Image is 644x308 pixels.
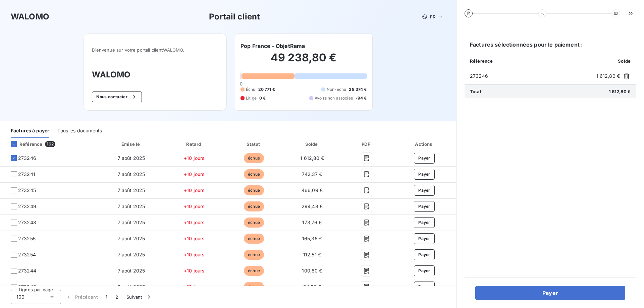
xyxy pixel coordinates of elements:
[102,290,111,304] button: 1
[18,251,36,258] span: 273254
[92,69,218,81] h3: WALOMO
[414,153,435,164] button: Payer
[300,155,324,161] span: 1 612,80 €
[414,233,435,244] button: Payer
[246,95,257,101] span: Litige
[118,236,145,241] span: 7 août 2025
[118,268,145,273] span: 7 août 2025
[470,73,594,79] span: 273246
[244,266,264,276] span: échue
[184,284,205,290] span: +10 jours
[18,203,36,210] span: 273249
[92,91,142,102] button: Nous contacter
[118,220,145,225] span: 7 août 2025
[184,268,205,273] span: +10 jours
[609,89,631,94] span: 1 612,80 €
[240,81,243,86] span: 0
[118,203,145,209] span: 7 août 2025
[302,236,322,241] span: 165,36 €
[259,95,266,101] span: 0 €
[118,284,145,290] span: 7 août 2025
[258,86,275,93] span: 20 771 €
[303,252,321,257] span: 112,51 €
[100,141,163,147] div: Émise le
[470,58,493,64] span: Référence
[430,14,435,19] span: FR
[122,290,156,304] button: Suivant
[11,11,49,23] h3: WALOMO
[315,95,353,101] span: Avoirs non associés
[184,171,205,177] span: +10 jours
[5,141,42,147] div: Référence
[465,41,636,54] h6: Factures sélectionnées pour le paiement :
[106,294,107,300] span: 1
[165,141,223,147] div: Retard
[349,86,367,93] span: 28 374 €
[111,290,122,304] button: 2
[118,187,145,193] span: 7 août 2025
[356,95,367,101] span: -94 €
[18,235,36,242] span: 273255
[596,73,620,79] span: 1 612,80 €
[414,217,435,228] button: Payer
[302,171,322,177] span: 742,37 €
[414,185,435,196] button: Payer
[244,201,264,211] span: échue
[184,236,205,241] span: +10 jours
[240,42,305,50] h6: Pop France - ObjetRama
[11,124,49,138] div: Factures à payer
[302,187,323,193] span: 466,09 €
[414,249,435,260] button: Payer
[244,153,264,163] span: échue
[302,268,322,273] span: 100,80 €
[244,169,264,179] span: échue
[61,290,102,304] button: Précédent
[244,185,264,195] span: échue
[246,86,256,93] span: Échu
[342,141,391,147] div: PDF
[18,267,36,274] span: 273244
[18,219,36,226] span: 273248
[184,187,205,193] span: +10 jours
[244,282,264,292] span: échue
[240,51,367,71] h2: 49 238,80 €
[285,141,339,147] div: Solde
[184,155,205,161] span: +10 jours
[414,169,435,180] button: Payer
[394,141,455,147] div: Actions
[618,58,631,64] span: Solde
[209,11,260,23] h3: Portail client
[244,250,264,260] span: échue
[414,265,435,276] button: Payer
[414,201,435,212] button: Payer
[118,252,145,257] span: 7 août 2025
[45,141,55,147] span: 162
[302,203,323,209] span: 294,48 €
[327,86,346,93] span: Non-échu
[18,171,35,178] span: 273241
[118,171,145,177] span: 7 août 2025
[414,282,435,292] button: Payer
[244,234,264,244] span: échue
[244,218,264,228] span: échue
[184,220,205,225] span: +10 jours
[184,203,205,209] span: +10 jours
[184,252,205,257] span: +10 jours
[470,89,481,94] span: Total
[57,124,102,138] div: Tous les documents
[303,284,321,290] span: 94,85 €
[302,220,322,225] span: 173,76 €
[18,155,36,162] span: 273246
[18,284,36,290] span: 273242
[118,155,145,161] span: 7 août 2025
[226,141,282,147] div: Statut
[16,294,24,300] span: 100
[92,47,218,53] span: Bienvenue sur votre portail client WALOMO .
[475,286,625,300] button: Payer
[18,187,36,194] span: 273245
